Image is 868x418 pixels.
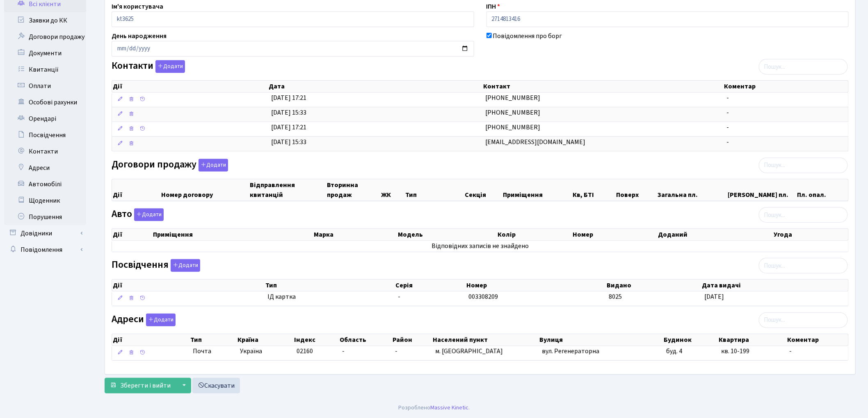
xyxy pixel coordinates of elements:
[482,81,724,92] th: Контакт
[240,347,290,356] span: Україна
[112,241,848,252] td: Відповідних записів не знайдено
[486,138,586,147] span: [EMAIL_ADDRESS][DOMAIN_NAME]
[237,334,293,346] th: Країна
[153,59,185,73] a: Додати
[572,179,616,201] th: Кв, БТІ
[395,280,465,291] th: Серія
[609,292,622,301] span: 8025
[265,280,395,291] th: Тип
[4,143,86,160] a: Контакти
[773,229,848,240] th: Угода
[4,127,86,143] a: Посвідчення
[486,93,541,102] span: [PHONE_NUMBER]
[502,179,572,201] th: Приміщення
[146,314,176,326] button: Адреси
[759,258,848,273] input: Пошук...
[572,229,657,240] th: Номер
[192,378,240,393] a: Скасувати
[326,179,380,201] th: Вторинна продаж
[704,292,724,301] span: [DATE]
[105,378,176,393] button: Зберегти і вийти
[724,81,849,92] th: Коментар
[271,108,306,117] span: [DATE] 15:33
[271,123,306,132] span: [DATE] 17:21
[171,259,200,272] button: Посвідчення
[120,381,171,390] span: Зберегти і вийти
[398,403,470,412] div: Розроблено .
[4,192,86,209] a: Щоденник
[657,179,727,201] th: Загальна пл.
[4,61,86,78] a: Квитанції
[268,292,392,302] span: ІД картка
[155,60,185,73] button: Контакти
[539,334,663,346] th: Вулиця
[606,280,701,291] th: Видано
[4,209,86,225] a: Порушення
[4,111,86,127] a: Орендарі
[727,108,729,117] span: -
[4,78,86,94] a: Оплати
[727,138,729,147] span: -
[666,347,682,356] span: буд. 4
[380,179,404,201] th: ЖК
[199,159,228,172] button: Договори продажу
[112,229,152,240] th: Дії
[297,347,313,356] span: 02160
[112,208,164,221] label: Авто
[790,347,792,356] span: -
[293,334,339,346] th: Індекс
[169,258,200,272] a: Додати
[701,280,848,291] th: Дата видачі
[430,403,468,412] a: Massive Kinetic
[759,158,848,173] input: Пошук...
[4,94,86,111] a: Особові рахунки
[796,179,848,201] th: Пл. опал.
[486,123,541,132] span: [PHONE_NUMBER]
[271,93,306,102] span: [DATE] 17:21
[727,123,729,132] span: -
[397,229,497,240] th: Модель
[759,59,848,75] input: Пошук...
[4,29,86,45] a: Договори продажу
[112,280,265,291] th: Дії
[112,60,185,73] label: Контакти
[395,347,397,356] span: -
[190,334,237,346] th: Тип
[657,229,773,240] th: Доданий
[727,179,796,201] th: [PERSON_NAME] пл.
[497,229,572,240] th: Колір
[466,280,606,291] th: Номер
[112,259,200,272] label: Посвідчення
[249,179,326,201] th: Відправлення квитанцій
[4,12,86,29] a: Заявки до КК
[721,347,749,356] span: кв. 10-199
[112,2,163,11] label: Ім'я користувача
[493,31,562,41] label: Повідомлення про борг
[313,229,397,240] th: Марка
[193,347,211,356] span: Почта
[663,334,718,346] th: Будинок
[4,160,86,176] a: Адреси
[786,334,848,346] th: Коментар
[487,2,500,11] label: ІПН
[432,334,539,346] th: Населений пункт
[392,334,432,346] th: Район
[398,292,400,301] span: -
[339,334,392,346] th: Область
[4,176,86,192] a: Автомобілі
[268,81,482,92] th: Дата
[134,208,164,221] button: Авто
[112,179,160,201] th: Дії
[112,31,167,41] label: День народження
[464,179,502,201] th: Секція
[486,108,541,117] span: [PHONE_NUMBER]
[112,334,190,346] th: Дії
[718,334,786,346] th: Квартира
[727,93,729,102] span: -
[112,81,268,92] th: Дії
[112,314,176,326] label: Адреси
[342,347,345,356] span: -
[4,45,86,61] a: Документи
[144,312,176,326] a: Додати
[616,179,657,201] th: Поверх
